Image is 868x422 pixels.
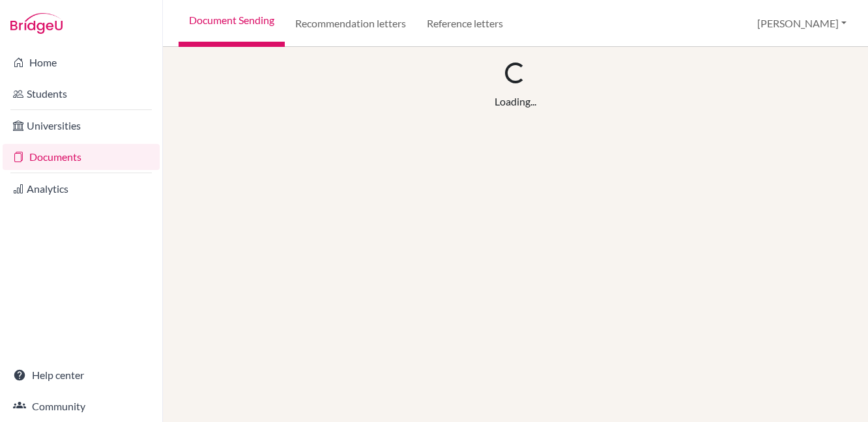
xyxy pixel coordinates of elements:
[3,113,160,139] a: Universities
[751,11,852,36] button: [PERSON_NAME]
[3,362,160,388] a: Help center
[3,81,160,107] a: Students
[495,94,536,109] div: Loading...
[3,176,160,202] a: Analytics
[3,144,160,170] a: Documents
[3,393,160,419] a: Community
[3,49,160,76] a: Home
[10,13,63,34] img: Bridge-U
